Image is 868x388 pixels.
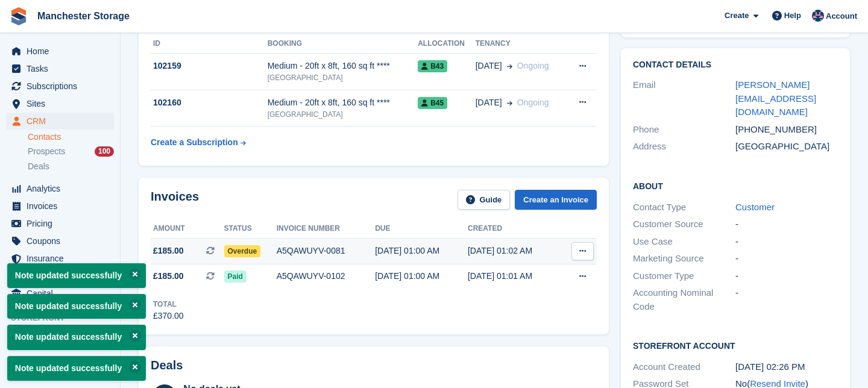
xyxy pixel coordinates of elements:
[277,270,376,283] div: A5QAWUYV-0102
[153,310,184,322] div: £370.00
[6,95,114,112] a: menu
[153,245,184,257] span: £185.00
[375,245,468,257] div: [DATE] 01:00 AM
[735,269,838,283] div: -
[6,78,114,95] a: menu
[735,252,838,266] div: -
[151,136,238,149] div: Create a Subscription
[735,140,838,154] div: [GEOGRAPHIC_DATA]
[633,286,735,313] div: Accounting Nominal Code
[633,217,735,231] div: Customer Source
[7,263,146,288] p: Note updated successfully
[826,10,857,22] span: Account
[633,252,735,266] div: Marketing Source
[224,219,277,239] th: Status
[633,140,735,154] div: Address
[224,271,247,283] span: Paid
[6,198,114,214] a: menu
[6,113,114,130] a: menu
[268,96,418,109] div: Medium - 20ft x 8ft, 160 sq ft ****
[27,60,99,77] span: Tasks
[735,80,816,117] a: [PERSON_NAME][EMAIL_ADDRESS][DOMAIN_NAME]
[735,123,838,137] div: [PHONE_NUMBER]
[6,250,114,267] a: menu
[268,72,418,83] div: [GEOGRAPHIC_DATA]
[735,202,775,212] a: Customer
[151,34,268,54] th: ID
[151,96,268,109] div: 102160
[27,95,99,112] span: Sites
[27,233,99,249] span: Coupons
[268,60,418,72] div: Medium - 20ft x 8ft, 160 sq ft ****
[633,78,735,119] div: Email
[277,219,376,239] th: Invoice number
[6,215,114,232] a: menu
[7,325,146,349] p: Note updated successfully
[517,61,549,70] span: Ongoing
[6,180,114,197] a: menu
[28,160,114,173] a: Deals
[6,43,114,60] a: menu
[28,161,49,172] span: Deals
[735,235,838,249] div: -
[27,78,99,95] span: Subscriptions
[7,294,146,319] p: Note updated successfully
[517,98,549,107] span: Ongoing
[633,180,838,192] h2: About
[153,299,184,310] div: Total
[633,339,838,351] h2: Storefront Account
[735,217,838,231] div: -
[268,34,418,54] th: Booking
[151,131,246,154] a: Create a Subscription
[268,109,418,120] div: [GEOGRAPHIC_DATA]
[277,245,376,257] div: A5QAWUYV-0081
[633,60,838,70] h2: Contact Details
[27,198,99,214] span: Invoices
[476,34,566,54] th: Tenancy
[515,190,597,210] a: Create an Invoice
[633,269,735,283] div: Customer Type
[633,360,735,374] div: Account Created
[95,146,114,157] div: 100
[6,60,114,77] a: menu
[224,245,261,257] span: Overdue
[633,201,735,214] div: Contact Type
[153,270,184,283] span: £185.00
[6,233,114,249] a: menu
[418,60,447,72] span: B43
[468,245,561,257] div: [DATE] 01:02 AM
[27,215,99,232] span: Pricing
[735,360,838,374] div: [DATE] 02:26 PM
[468,219,561,239] th: Created
[418,34,476,54] th: Allocation
[458,190,511,210] a: Guide
[33,6,134,26] a: Manchester Storage
[468,270,561,283] div: [DATE] 01:01 AM
[151,190,199,210] h2: Invoices
[10,7,28,25] img: stora-icon-8386f47178a22dfd0bd8f6a31ec36ba5ce8667c1dd55bd0f319d3a0aa187defe.svg
[735,286,838,313] div: -
[7,356,146,381] p: Note updated successfully
[27,113,99,130] span: CRM
[6,268,114,284] a: menu
[418,97,447,109] span: B45
[784,10,801,22] span: Help
[633,235,735,249] div: Use Case
[476,60,502,72] span: [DATE]
[28,146,65,157] span: Prospects
[28,145,114,158] a: Prospects 100
[151,60,268,72] div: 102159
[476,96,502,109] span: [DATE]
[375,219,468,239] th: Due
[6,285,114,302] a: menu
[27,250,99,267] span: Insurance
[725,10,749,22] span: Create
[151,219,224,239] th: Amount
[151,358,183,372] h2: Deals
[27,43,99,60] span: Home
[27,180,99,197] span: Analytics
[6,327,114,344] a: menu
[28,131,114,143] a: Contacts
[633,123,735,137] div: Phone
[375,270,468,283] div: [DATE] 01:00 AM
